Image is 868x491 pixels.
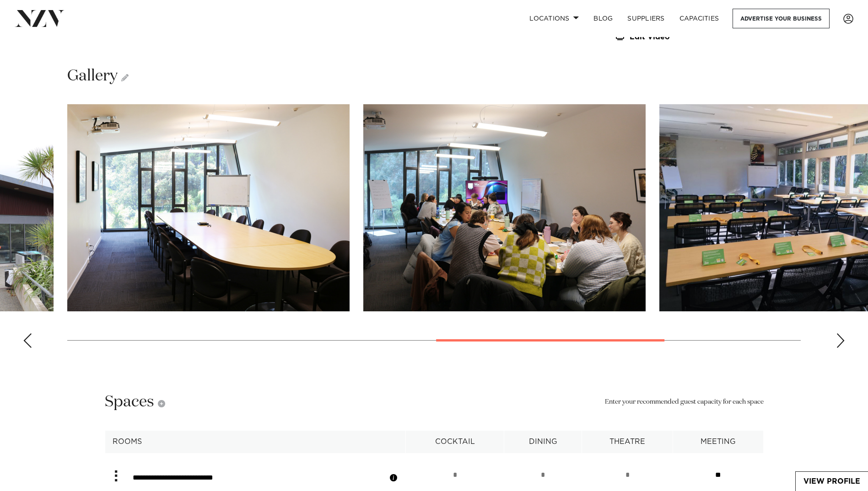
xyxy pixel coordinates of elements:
[586,9,620,28] a: BLOG
[522,9,586,28] a: Locations
[406,431,504,453] th: cocktail
[733,9,830,28] a: Advertise your business
[582,431,673,453] th: theatre
[620,9,672,28] a: SUPPLIERS
[672,9,727,28] a: Capacities
[615,33,764,41] a: Edit Video
[796,472,868,491] a: View Profile
[67,104,350,311] swiper-slide: 5 / 8
[363,104,646,311] img: GEJGqsPDSnGIrVnhXiEExFdteOz1p1PrNCS9Dy74.jpg
[105,392,165,412] h2: Spaces
[363,104,646,311] swiper-slide: 6 / 8
[673,431,763,453] th: meeting
[504,431,582,453] th: dining
[605,397,764,407] small: Enter your recommended guest capacity for each space
[67,104,350,311] img: jeqckA3WVQvAZDW67Op8irq4UBBAlwR0cBBtxv7C.png
[105,431,406,453] th: Rooms
[67,66,129,86] h2: Gallery
[15,10,65,27] img: nzv-logo.png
